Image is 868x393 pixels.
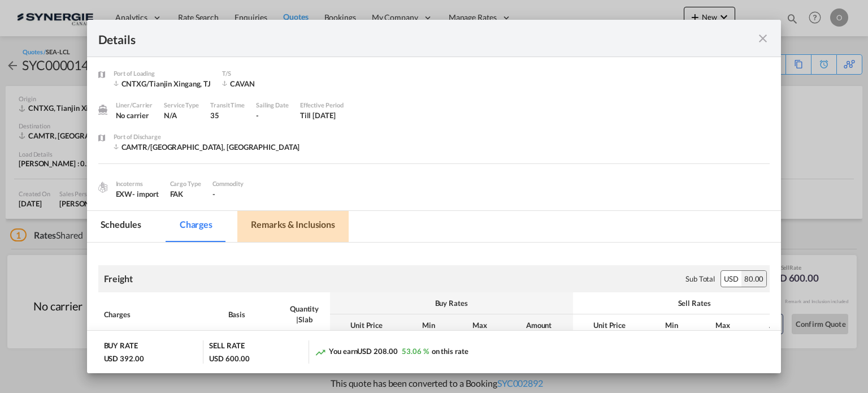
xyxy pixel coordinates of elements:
div: 35 [210,110,245,120]
th: Max [697,314,748,336]
div: FAK [170,189,201,199]
div: CAVAN [222,79,313,89]
th: Max [454,314,505,336]
th: Min [646,314,697,336]
div: Charges [104,309,217,319]
md-tab-item: Schedules [87,211,155,242]
img: cargo.png [97,181,109,193]
div: Liner/Carrier [116,100,153,110]
th: Unit Price [573,314,646,336]
div: Freight [104,273,133,285]
div: Service Type [164,100,199,110]
md-tab-item: Charges [166,211,226,242]
md-pagination-wrapper: Use the left and right arrow keys to navigate between tabs [87,211,360,242]
div: Details [98,31,703,45]
div: T/S [222,68,313,79]
div: Sailing Date [256,100,289,110]
div: Commodity [212,179,244,189]
th: Amount [505,314,573,336]
div: Effective Period [300,100,344,110]
th: Min [403,314,454,336]
div: USD [721,271,741,287]
div: Buy Rates [336,298,567,308]
div: Cargo Type [170,179,201,189]
div: No carrier [116,110,153,120]
div: You earn on this rate [315,346,468,358]
div: Port of Loading [114,68,211,79]
div: Transit Time [210,100,245,110]
div: Basis [228,309,274,319]
div: CNTXG/Tianjin Xingang, TJ [114,79,211,89]
div: Quantity | Slab [285,304,324,324]
div: USD 392.00 [104,353,144,364]
md-tab-item: Remarks & Inclusions [237,211,349,242]
span: USD 208.00 [357,347,397,356]
th: Unit Price [330,314,403,336]
div: EXW [116,189,159,199]
md-dialog: Port of Loading ... [87,20,782,374]
div: Sub Total [685,274,715,284]
div: - import [132,189,158,199]
md-icon: icon-trending-up [315,347,326,358]
span: 53.06 % [402,347,428,356]
div: Incoterms [116,179,159,189]
div: BUY RATE [104,340,138,353]
div: SELL RATE [209,340,244,353]
md-icon: icon-close fg-AAA8AD m-0 cursor [756,32,770,45]
div: - [256,110,289,120]
div: Till 20 Sep 2025 [300,110,336,120]
div: USD 600.00 [209,353,249,364]
span: N/A [164,111,177,120]
div: Sell Rates [579,298,810,308]
div: CAMTR/Montreal, QC [114,142,300,152]
div: 80.00 [741,271,767,287]
div: Port of Discharge [114,132,300,142]
span: - [212,189,215,198]
th: Amount [748,314,816,336]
